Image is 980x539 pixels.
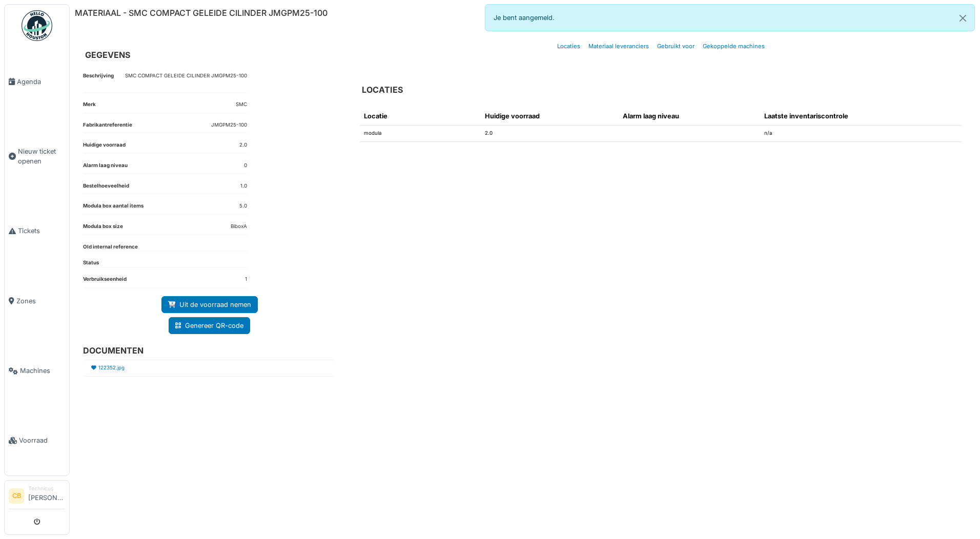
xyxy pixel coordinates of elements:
a: 122352.jpg [98,364,125,372]
dd: SMC [236,101,247,109]
span: Agenda [17,77,65,87]
td: n/a [760,126,962,142]
dt: Verbruikseenheid [83,276,127,287]
span: Zones [16,296,65,306]
dd: JMGPM25-100 [211,121,247,129]
th: Huidige voorraad [481,107,619,126]
a: Genereer QR-code [169,317,250,334]
p: SMC COMPACT GELEIDE CILINDER JMGPM25-100 [125,72,247,80]
a: Zones [5,266,69,336]
a: Tickets [5,196,69,266]
dd: 2.0 [239,141,247,149]
dt: Merk [83,101,96,113]
a: Nieuw ticket openen [5,116,69,196]
dd: BiboxA [231,223,247,231]
h6: DOCUMENTEN [83,346,328,356]
a: Machines [5,336,69,406]
h6: GEGEVENS [85,50,130,60]
dt: Modula box aantal items [83,202,144,214]
li: CB [9,488,24,504]
div: Je bent aangemeld. [485,4,975,31]
dt: Old internal reference [83,243,138,251]
li: [PERSON_NAME] [28,485,65,507]
dd: 1 [245,276,247,283]
div: Technicus [28,485,65,492]
th: Locatie [360,107,481,126]
td: modula [360,126,481,142]
span: Nieuw ticket openen [18,147,65,166]
h6: LOCATIES [362,85,403,95]
a: Locaties [553,34,584,58]
img: Badge_color-CXgf-gQk.svg [22,10,52,41]
dd: 5.0 [239,202,247,210]
a: Gekoppelde machines [699,34,769,58]
a: Agenda [5,47,69,116]
a: Materiaal leveranciers [584,34,653,58]
dt: Alarm laag niveau [83,162,128,174]
a: Gebruikt voor [653,34,699,58]
span: Tickets [18,226,65,236]
dt: Modula box size [83,223,123,235]
dt: Huidige voorraad [83,141,126,153]
span: Voorraad [19,436,65,445]
a: Uit de voorraad nemen [161,296,258,313]
button: Close [951,5,974,32]
dd: 1.0 [240,182,247,190]
dd: 0 [244,162,247,170]
td: 2.0 [481,126,619,142]
dt: Beschrijving [83,72,114,92]
span: Machines [20,366,65,376]
dt: Status [83,259,99,267]
a: CB Technicus[PERSON_NAME] [9,485,65,509]
h6: MATERIAAL - SMC COMPACT GELEIDE CILINDER JMGPM25-100 [75,8,328,18]
a: Voorraad [5,406,69,475]
dt: Fabrikantreferentie [83,121,132,133]
th: Alarm laag niveau [619,107,760,126]
th: Laatste inventariscontrole [760,107,962,126]
dt: Bestelhoeveelheid [83,182,129,194]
